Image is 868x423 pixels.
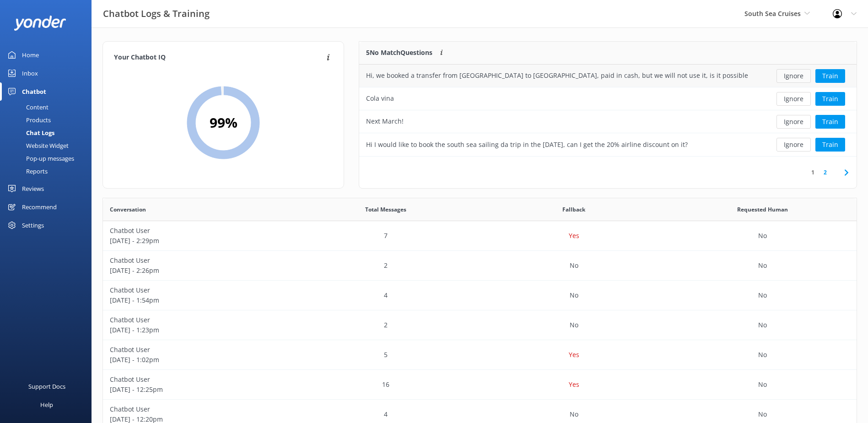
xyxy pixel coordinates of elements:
[22,64,38,82] div: Inbox
[359,65,857,87] div: row
[776,115,811,129] button: Ignore
[562,205,585,214] span: Fallback
[110,285,285,295] p: Chatbot User
[570,320,578,330] p: No
[570,409,578,419] p: No
[103,6,210,21] h3: Chatbot Logs & Training
[366,48,432,58] p: 5 No Match Questions
[569,350,579,360] p: Yes
[359,110,857,133] div: row
[359,133,857,156] div: row
[819,168,831,177] a: 2
[758,260,767,271] p: No
[103,251,857,281] div: row
[384,350,388,360] p: 5
[384,409,388,419] p: 4
[776,69,811,83] button: Ignore
[570,260,578,271] p: No
[384,231,388,241] p: 7
[103,310,857,340] div: row
[815,69,845,83] button: Train
[103,340,857,370] div: row
[737,205,788,214] span: Requested Human
[40,396,53,414] div: Help
[103,281,857,310] div: row
[210,112,237,134] h2: 99 %
[758,290,767,300] p: No
[744,9,801,18] span: South Sea Cruises
[359,87,857,110] div: row
[5,165,92,178] a: Reports
[28,377,65,396] div: Support Docs
[5,165,48,178] div: Reports
[384,320,388,330] p: 2
[110,205,146,214] span: Conversation
[5,126,92,139] a: Chat Logs
[110,325,285,335] p: [DATE] - 1:23pm
[110,295,285,305] p: [DATE] - 1:54pm
[382,380,389,390] p: 16
[5,152,92,165] a: Pop-up messages
[110,374,285,385] p: Chatbot User
[5,101,92,114] a: Content
[110,266,285,276] p: [DATE] - 2:26pm
[22,179,44,198] div: Reviews
[815,115,845,129] button: Train
[110,345,285,355] p: Chatbot User
[815,138,845,152] button: Train
[366,116,404,126] div: Next March!
[365,205,406,214] span: Total Messages
[366,140,688,150] div: Hi I would like to book the south sea sailing da trip in the [DATE], can I get the 20% airline di...
[758,350,767,360] p: No
[570,290,578,300] p: No
[758,320,767,330] p: No
[5,152,74,165] div: Pop-up messages
[5,114,51,126] div: Products
[110,355,285,365] p: [DATE] - 1:02pm
[569,380,579,390] p: Yes
[5,114,92,126] a: Products
[758,409,767,419] p: No
[776,138,811,152] button: Ignore
[110,226,285,236] p: Chatbot User
[5,101,49,114] div: Content
[366,70,749,81] div: Hi, we booked a transfer from [GEOGRAPHIC_DATA] to [GEOGRAPHIC_DATA], paid in cash, but we will n...
[815,92,845,106] button: Train
[110,404,285,414] p: Chatbot User
[22,82,46,101] div: Chatbot
[22,216,44,234] div: Settings
[110,385,285,395] p: [DATE] - 12:25pm
[807,168,819,177] a: 1
[110,236,285,246] p: [DATE] - 2:29pm
[5,126,54,139] div: Chat Logs
[569,231,579,241] p: Yes
[5,139,92,152] a: Website Widget
[114,53,324,63] h4: Your Chatbot IQ
[359,65,857,156] div: grid
[758,380,767,390] p: No
[22,198,57,216] div: Recommend
[14,16,66,31] img: yonder-white-logo.png
[110,315,285,325] p: Chatbot User
[776,92,811,106] button: Ignore
[103,370,857,400] div: row
[758,231,767,241] p: No
[22,46,39,64] div: Home
[384,290,388,300] p: 4
[110,255,285,266] p: Chatbot User
[366,93,394,103] div: Cola vina
[5,139,69,152] div: Website Widget
[384,260,388,271] p: 2
[103,221,857,251] div: row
